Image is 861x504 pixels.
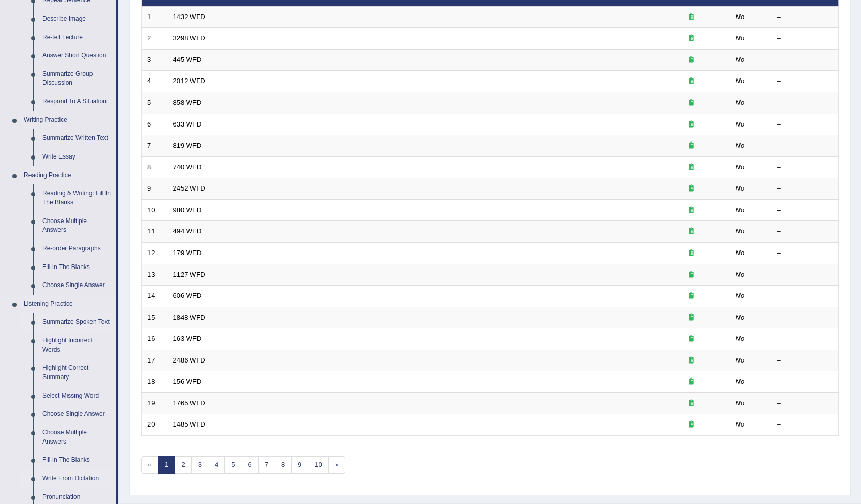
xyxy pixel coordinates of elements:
[777,356,833,366] div: –
[173,120,202,128] a: 633 WFD
[736,356,745,364] em: No
[258,456,275,474] a: 7
[736,120,745,128] em: No
[736,206,745,214] em: No
[777,248,833,258] div: –
[173,356,205,364] a: 2486 WFD
[777,76,833,86] div: –
[173,335,202,342] a: 163 WFD
[173,141,202,149] a: 819 WFD
[173,292,202,300] a: 606 WFD
[736,184,745,192] em: No
[736,56,745,64] em: No
[224,456,241,474] a: 5
[142,71,168,92] td: 4
[142,135,168,157] td: 7
[658,248,724,258] div: Exam occurring question
[173,271,205,278] a: 1127 WFD
[173,377,202,385] a: 156 WFD
[173,163,202,171] a: 740 WFD
[777,227,833,237] div: –
[142,264,168,286] td: 13
[658,420,724,430] div: Exam occurring question
[141,456,158,474] span: «
[658,291,724,301] div: Exam occurring question
[658,356,724,366] div: Exam occurring question
[142,242,168,264] td: 12
[38,423,116,451] a: Choose Multiple Answers
[777,206,833,215] div: –
[308,456,328,474] a: 10
[328,456,345,474] a: »
[777,270,833,280] div: –
[142,371,168,393] td: 18
[736,399,745,407] em: No
[38,10,116,28] a: Describe Image
[142,28,168,50] td: 2
[173,249,202,257] a: 179 WFD
[736,420,745,428] em: No
[38,451,116,469] a: Fill In The Blanks
[241,456,258,474] a: 6
[173,13,205,21] a: 1432 WFD
[142,221,168,243] td: 11
[38,387,116,405] a: Select Missing Word
[38,65,116,92] a: Summarize Group Discussion
[658,55,724,65] div: Exam occurring question
[658,163,724,172] div: Exam occurring question
[19,166,116,185] a: Reading Practice
[736,227,745,235] em: No
[736,271,745,278] em: No
[38,313,116,332] a: Summarize Spoken Text
[736,377,745,385] em: No
[173,77,205,85] a: 2012 WFD
[658,399,724,408] div: Exam occurring question
[658,313,724,323] div: Exam occurring question
[173,313,205,321] a: 1848 WFD
[777,98,833,108] div: –
[658,377,724,387] div: Exam occurring question
[173,34,205,42] a: 3298 WFD
[777,163,833,172] div: –
[38,332,116,359] a: Highlight Incorrect Words
[38,276,116,295] a: Choose Single Answer
[38,92,116,111] a: Respond To A Situation
[142,350,168,371] td: 17
[38,46,116,65] a: Answer Short Question
[142,414,168,436] td: 20
[142,286,168,307] td: 14
[142,392,168,414] td: 19
[736,313,745,321] em: No
[142,6,168,28] td: 1
[142,49,168,71] td: 3
[173,99,202,106] a: 858 WFD
[142,114,168,135] td: 6
[173,184,205,192] a: 2452 WFD
[658,12,724,22] div: Exam occurring question
[658,120,724,130] div: Exam occurring question
[736,163,745,171] em: No
[291,456,308,474] a: 9
[658,334,724,344] div: Exam occurring question
[777,184,833,194] div: –
[777,334,833,344] div: –
[658,98,724,108] div: Exam occurring question
[275,456,292,474] a: 8
[777,141,833,151] div: –
[38,359,116,386] a: Highlight Correct Summary
[658,141,724,151] div: Exam occurring question
[736,292,745,300] em: No
[777,313,833,323] div: –
[777,120,833,130] div: –
[38,469,116,488] a: Write From Dictation
[777,399,833,408] div: –
[173,420,205,428] a: 1485 WFD
[208,456,225,474] a: 4
[38,240,116,258] a: Re-order Paragraphs
[736,77,745,85] em: No
[736,249,745,257] em: No
[38,184,116,212] a: Reading & Writing: Fill In The Blanks
[777,291,833,301] div: –
[777,420,833,430] div: –
[658,34,724,43] div: Exam occurring question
